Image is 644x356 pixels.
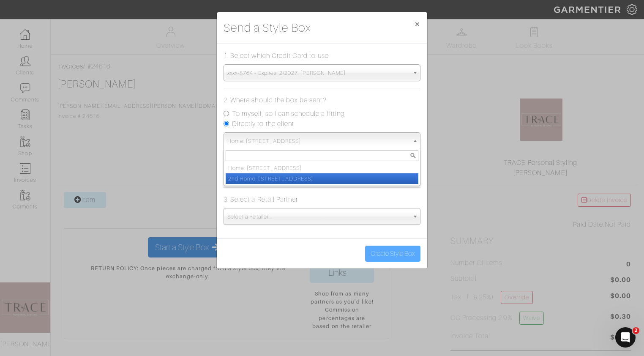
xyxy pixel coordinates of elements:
[227,65,409,82] span: xxxx-8764 - Expires: 2/2027. [PERSON_NAME]
[224,19,311,37] h3: Send a Style Box
[227,133,409,150] span: Home: [STREET_ADDRESS]
[224,51,329,61] label: 1. Select which Credit Card to use
[365,246,420,262] button: Create Style Box
[414,18,420,30] span: ×
[615,327,636,348] iframe: Intercom live chat
[407,12,427,36] button: Close
[224,95,327,105] label: 2. Where should the box be sent?
[226,163,418,173] li: Home: [STREET_ADDRESS]
[224,194,298,205] label: 3. Select a Retail Partner
[633,327,639,334] span: 2
[232,109,345,119] label: To myself, so I can schedule a fitting
[227,208,409,225] span: Select a Retailer...
[226,173,418,184] li: 2nd Home: [STREET_ADDRESS]
[232,119,294,129] label: Directly to the client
